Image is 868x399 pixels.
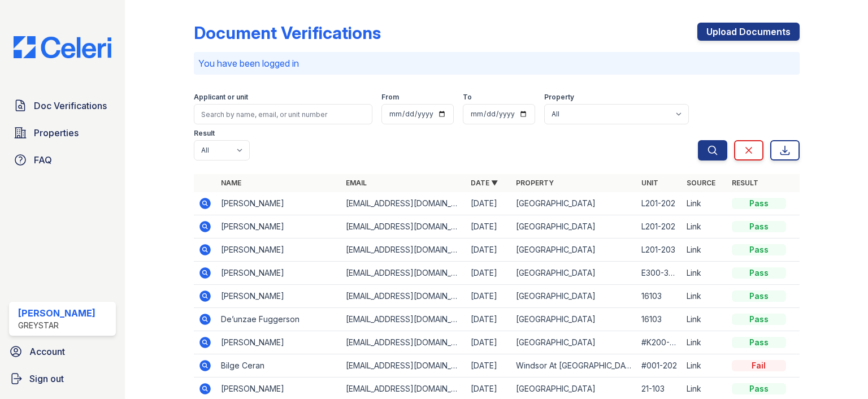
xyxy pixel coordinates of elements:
a: Unit [641,179,658,187]
td: De’unzae Fuggerson [216,308,341,331]
div: [PERSON_NAME] [18,306,96,320]
td: Link [682,354,727,378]
td: Link [682,331,727,354]
label: Result [194,129,215,138]
div: Pass [732,337,786,348]
a: Property [516,179,554,187]
td: [GEOGRAPHIC_DATA] [511,192,636,215]
td: L201-202 [637,215,682,238]
span: Doc Verifications [34,99,107,112]
span: Account [29,345,65,358]
div: Pass [732,267,786,279]
label: Property [544,93,574,102]
td: [EMAIL_ADDRESS][DOMAIN_NAME] [341,215,466,238]
td: L201-202 [637,192,682,215]
td: Link [682,215,727,238]
a: Sign out [5,367,120,390]
p: You have been logged in [198,57,795,70]
td: L201-203 [637,238,682,262]
td: [DATE] [466,331,511,354]
td: Link [682,238,727,262]
td: [PERSON_NAME] [216,215,341,238]
a: Account [5,340,120,363]
div: Fail [732,360,786,371]
div: Pass [732,244,786,255]
td: [PERSON_NAME] [216,192,341,215]
a: Doc Verifications [9,94,116,117]
td: [EMAIL_ADDRESS][DOMAIN_NAME] [341,331,466,354]
td: [EMAIL_ADDRESS][DOMAIN_NAME] [341,262,466,285]
td: [EMAIL_ADDRESS][DOMAIN_NAME] [341,192,466,215]
div: Pass [732,221,786,232]
a: Source [687,179,715,187]
td: [DATE] [466,262,511,285]
td: Link [682,285,727,308]
td: [DATE] [466,308,511,331]
label: Applicant or unit [194,93,248,102]
input: Search by name, email, or unit number [194,104,372,124]
div: Greystar [18,320,96,331]
td: [GEOGRAPHIC_DATA] [511,215,636,238]
td: E300-303 [637,262,682,285]
td: [GEOGRAPHIC_DATA] [511,331,636,354]
td: [DATE] [466,215,511,238]
td: [DATE] [466,285,511,308]
a: Date ▼ [471,179,498,187]
td: Link [682,308,727,331]
a: Result [732,179,758,187]
td: Link [682,192,727,215]
td: [PERSON_NAME] [216,238,341,262]
td: Windsor At [GEOGRAPHIC_DATA] [511,354,636,378]
td: [GEOGRAPHIC_DATA] [511,285,636,308]
div: Pass [732,383,786,394]
img: CE_Logo_Blue-a8612792a0a2168367f1c8372b55b34899dd931a85d93a1a3d3e32e68fde9ad4.png [5,36,120,58]
td: [EMAIL_ADDRESS][DOMAIN_NAME] [341,238,466,262]
td: [PERSON_NAME] [216,285,341,308]
a: FAQ [9,149,116,171]
td: 16103 [637,308,682,331]
div: Document Verifications [194,23,381,43]
div: Pass [732,198,786,209]
td: #001-202 [637,354,682,378]
a: Upload Documents [697,23,800,41]
td: #K200-301 [637,331,682,354]
td: [GEOGRAPHIC_DATA] [511,308,636,331]
span: FAQ [34,153,52,167]
a: Email [346,179,367,187]
td: [GEOGRAPHIC_DATA] [511,262,636,285]
a: Properties [9,122,116,144]
td: [GEOGRAPHIC_DATA] [511,238,636,262]
div: Pass [732,314,786,325]
span: Sign out [29,372,64,385]
a: Name [221,179,241,187]
td: [PERSON_NAME] [216,331,341,354]
label: To [463,93,472,102]
td: [EMAIL_ADDRESS][DOMAIN_NAME] [341,285,466,308]
label: From [381,93,399,102]
td: 16103 [637,285,682,308]
td: [DATE] [466,238,511,262]
div: Pass [732,290,786,302]
td: [DATE] [466,354,511,378]
td: [PERSON_NAME] [216,262,341,285]
span: Properties [34,126,79,140]
td: [EMAIL_ADDRESS][DOMAIN_NAME] [341,308,466,331]
td: Bilge Ceran [216,354,341,378]
td: [DATE] [466,192,511,215]
td: Link [682,262,727,285]
td: [EMAIL_ADDRESS][DOMAIN_NAME] [341,354,466,378]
